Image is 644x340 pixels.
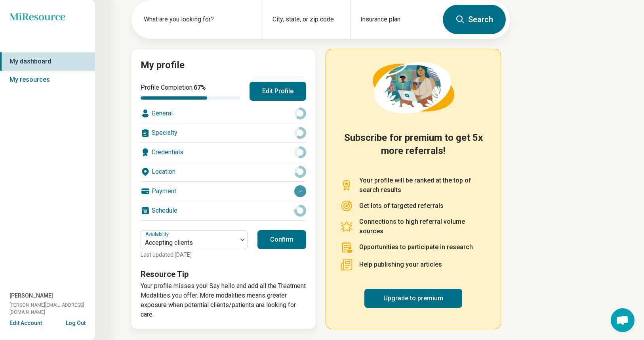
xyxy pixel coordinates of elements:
p: Your profile misses you! Say hello and add all the Treatment Modalities you offer. More modalitie... [141,281,306,319]
span: [PERSON_NAME] [10,292,53,300]
div: General [141,104,306,123]
label: What are you looking for? [144,15,253,24]
div: Open chat [611,308,634,332]
p: Get lots of targeted referrals [359,201,444,211]
button: Confirm [257,230,306,249]
div: Profile Completion: [141,83,240,100]
h2: My profile [141,59,306,72]
div: Payment [141,182,306,201]
button: Log Out [66,319,86,325]
a: Upgrade to premium [364,289,462,308]
label: Availability [145,231,170,237]
span: [PERSON_NAME][EMAIL_ADDRESS][DOMAIN_NAME] [10,302,95,316]
h2: Subscribe for premium to get 5x more referrals! [340,131,486,166]
p: Your profile will be ranked at the top of search results [359,176,486,195]
span: 67 % [194,84,206,91]
p: Help publishing your articles [359,260,442,269]
div: Schedule [141,201,306,220]
p: Opportunities to participate in research [359,242,473,252]
h3: Resource Tip [141,269,306,280]
button: Search [443,5,506,34]
div: Credentials [141,143,306,162]
div: Specialty [141,123,306,142]
p: Last updated: [DATE] [141,251,248,259]
div: Location [141,162,306,181]
button: Edit Account [10,319,42,327]
p: Connections to high referral volume sources [359,217,486,236]
button: Edit Profile [250,82,306,101]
